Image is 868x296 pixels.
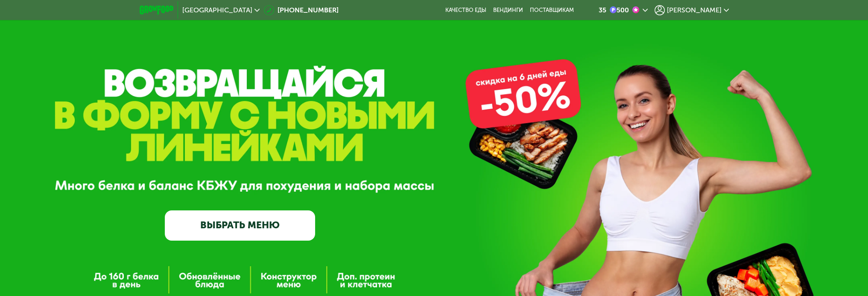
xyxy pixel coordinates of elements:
[264,5,339,15] a: [PHONE_NUMBER]
[165,210,315,241] a: ВЫБРАТЬ МЕНЮ
[617,7,629,14] div: 500
[530,7,574,14] div: поставщикам
[599,7,606,14] div: 35
[182,7,252,14] span: [GEOGRAPHIC_DATA]
[667,7,722,14] span: [PERSON_NAME]
[493,7,523,14] a: Вендинги
[445,7,486,14] a: Качество еды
